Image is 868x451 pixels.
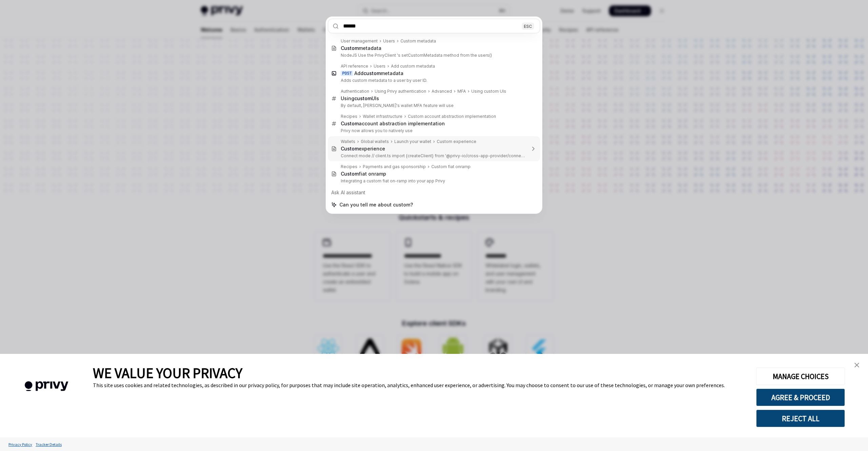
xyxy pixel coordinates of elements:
[34,438,63,450] a: Tracker Details
[850,358,864,372] a: close banner
[354,95,372,101] b: custom
[93,364,242,382] span: WE VALUE YOUR PRIVACY
[363,164,426,169] div: Payments and gas sponsorship
[10,372,83,401] img: company logo
[408,114,496,119] div: Custom account abstraction implementation
[341,45,381,51] div: metadata
[756,389,845,406] button: AGREE & PROCEED
[341,121,359,126] b: Custom
[363,114,402,119] div: Wallet infrastructure
[341,114,357,119] div: Recipes
[328,186,540,199] div: Ask AI assistant
[756,367,845,385] button: MANAGE CHOICES
[341,164,357,169] div: Recipes
[361,139,389,144] div: Global wallets
[341,171,386,177] div: fiat onramp
[432,89,452,94] div: Advanced
[374,64,386,69] div: Users
[522,22,534,30] div: ESC
[437,139,476,144] div: Custom experience
[431,164,471,169] div: Custom fiat onramp
[400,38,436,44] div: Custom metadata
[363,70,381,76] b: custom
[93,382,746,389] div: This site uses cookies and related technologies, as described in our privacy policy, for purposes...
[341,53,526,58] p: NodeJS Use the PrivyClient 's setCustomMetadata method from the users()
[341,45,359,51] b: Custom
[341,95,379,102] div: Using UIs
[341,64,368,69] div: API reference
[341,121,445,127] div: account abstraction implementation
[391,64,435,69] div: Add custom metadata
[7,438,34,450] a: Privacy Policy
[341,89,369,94] div: Authentication
[394,139,431,144] div: Launch your wallet
[341,171,359,177] b: Custom
[471,89,506,94] div: Using custom UIs
[341,128,526,133] p: Privy now allows you to natively use
[854,363,859,367] img: close banner
[341,103,526,108] p: By default, [PERSON_NAME]'s wallet MFA feature will use
[341,153,526,159] p: Connect mode // client.ts import {createClient} from '@privy-io/cross-app-provider/connect'; expor
[341,78,526,83] p: Adds custom metadata to a user by user ID.
[341,178,526,184] p: Integrating a custom fiat on-ramp into your app Privy
[341,146,359,151] b: Custom
[341,71,353,76] div: POST
[339,201,413,208] span: Can you tell me about custom?
[383,38,395,44] div: Users
[341,139,355,144] div: Wallets
[354,70,403,76] div: Add metadata
[375,89,426,94] div: Using Privy authentication
[341,38,378,44] div: User management
[457,89,466,94] div: MFA
[756,410,845,427] button: REJECT ALL
[341,146,385,152] div: experience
